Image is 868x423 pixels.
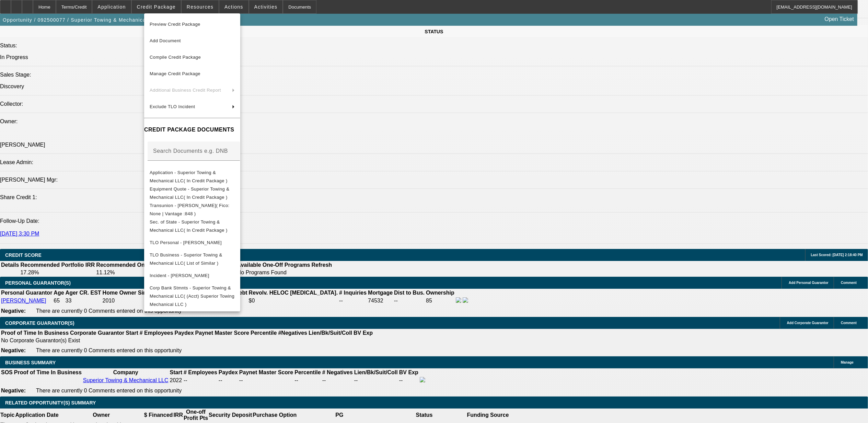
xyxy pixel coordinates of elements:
span: Add Document [150,38,181,43]
button: Transunion - Delamielleure, Charles( Fico: None | Vantage :848 ) [144,201,240,218]
button: TLO Personal - Delamielleure, Charles [144,234,240,251]
span: Exclude TLO Incident [150,104,195,109]
span: Application - Superior Towing & Mechanical LLC( In Credit Package ) [150,170,228,183]
span: Incident - [PERSON_NAME] [150,273,209,278]
button: Equipment Quote - Superior Towing & Mechanical LLC( In Credit Package ) [144,185,240,201]
span: Transunion - [PERSON_NAME]( Fico: None | Vantage :848 ) [150,203,230,216]
button: Application - Superior Towing & Mechanical LLC( In Credit Package ) [144,168,240,185]
button: Sec. of State - Superior Towing & Mechanical LLC( In Credit Package ) [144,218,240,234]
span: TLO Personal - [PERSON_NAME] [150,240,222,245]
button: Incident - Delamielleure, Charles [144,267,240,284]
span: Compile Credit Package [150,55,201,60]
span: Equipment Quote - Superior Towing & Mechanical LLC( In Credit Package ) [150,186,229,199]
mat-label: Search Documents e.g. DNB [153,148,228,153]
span: Preview Credit Package [150,22,200,27]
span: Corp Bank Stmnts - Superior Towing & Mechanical LLC( (Acct) Superior Towing Mechanical LLC ) [150,285,234,307]
button: Corp Bank Stmnts - Superior Towing & Mechanical LLC( (Acct) Superior Towing Mechanical LLC ) [144,284,240,308]
span: Manage Credit Package [150,71,200,76]
h4: CREDIT PACKAGE DOCUMENTS [144,126,240,134]
span: Sec. of State - Superior Towing & Mechanical LLC( In Credit Package ) [150,219,228,232]
button: TLO Business - Superior Towing & Mechanical LLC( List of Similar ) [144,251,240,267]
span: TLO Business - Superior Towing & Mechanical LLC( List of Similar ) [150,252,222,265]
